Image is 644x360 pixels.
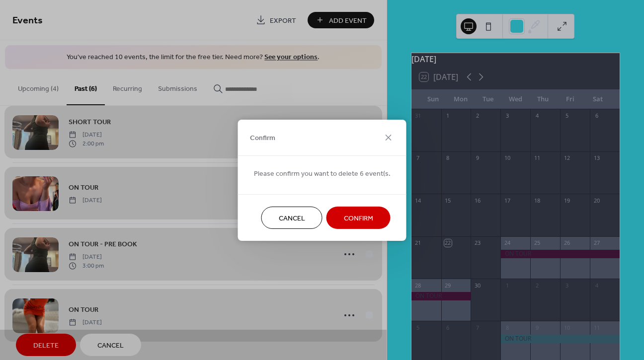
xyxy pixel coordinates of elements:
span: Cancel [279,213,305,223]
span: Confirm [344,213,373,223]
button: Confirm [326,207,391,229]
button: Cancel [261,207,322,229]
span: Please confirm you want to delete 6 event(s. [254,168,391,179]
span: Confirm [250,133,275,144]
